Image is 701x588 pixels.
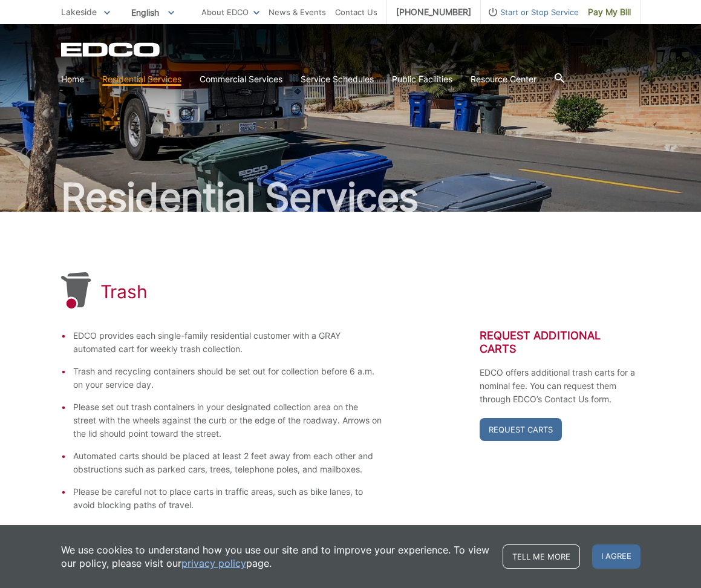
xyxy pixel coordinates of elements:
[335,5,377,19] a: Contact Us
[480,418,562,441] a: Request Carts
[73,485,383,512] li: Please be careful not to place carts in traffic areas, such as bike lanes, to avoid blocking path...
[61,7,97,17] span: Lakeside
[201,5,259,19] a: About EDCO
[102,73,181,86] a: Residential Services
[200,73,282,86] a: Commercial Services
[269,5,326,19] a: News & Events
[122,2,183,22] span: English
[61,42,161,57] a: EDCD logo. Return to the homepage.
[503,544,580,569] a: Tell me more
[480,329,641,356] h2: Request Additional Carts
[181,557,246,570] a: privacy policy
[392,73,452,86] a: Public Facilities
[301,73,374,86] a: Service Schedules
[471,73,536,86] a: Resource Center
[73,400,383,440] li: Please set out trash containers in your designated collection area on the street with the wheels ...
[592,544,641,569] span: I agree
[480,366,641,406] p: EDCO offers additional trash carts for a nominal fee. You can request them through EDCO’s Contact...
[588,5,631,19] span: Pay My Bill
[61,73,84,86] a: Home
[61,178,641,217] h2: Residential Services
[73,365,383,391] li: Trash and recycling containers should be set out for collection before 6 a.m. on your service day.
[100,281,148,302] h1: Trash
[61,543,491,570] p: We use cookies to understand how you use our site and to improve your experience. To view our pol...
[73,329,383,356] li: EDCO provides each single-family residential customer with a GRAY automated cart for weekly trash...
[73,449,383,476] li: Automated carts should be placed at least 2 feet away from each other and obstructions such as pa...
